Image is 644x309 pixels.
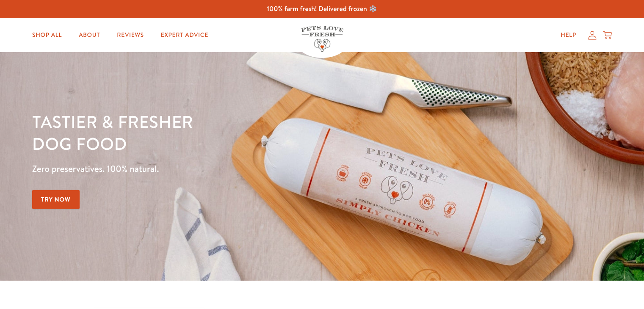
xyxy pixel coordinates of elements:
a: Reviews [110,27,150,44]
a: Help [554,27,583,44]
p: Zero preservatives. 100% natural. [32,161,419,177]
img: Pets Love Fresh [301,26,343,52]
a: About [72,27,107,44]
a: Try Now [32,190,80,209]
h1: Tastier & fresher dog food [32,110,419,154]
a: Expert Advice [154,27,215,44]
a: Shop All [25,27,69,44]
